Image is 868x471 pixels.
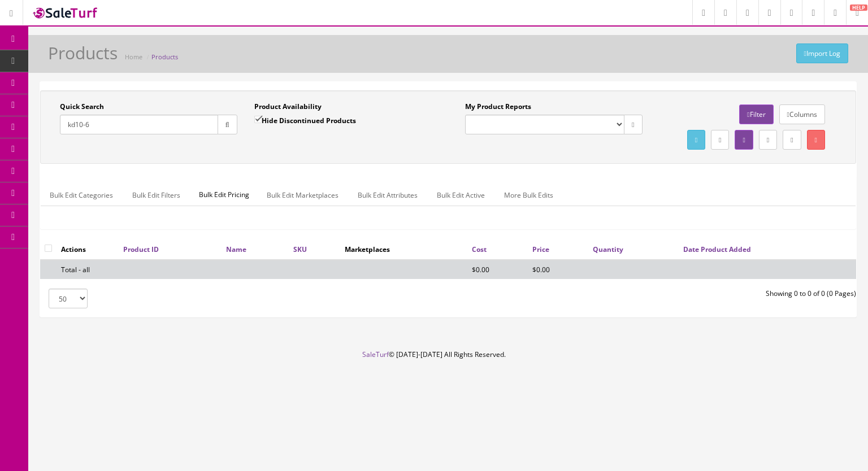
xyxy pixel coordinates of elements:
[467,260,528,279] td: $0.00
[254,116,262,123] input: Hide Discontinued Products
[528,260,588,279] td: $0.00
[57,239,119,259] th: Actions
[254,102,322,112] label: Product Availability
[362,350,389,359] a: SaleTurf
[796,43,848,63] a: Import Log
[57,260,119,279] td: Total - all
[472,245,487,254] a: Cost
[349,184,427,206] a: Bulk Edit Attributes
[739,104,773,124] a: Filter
[60,115,218,134] input: Search
[32,5,99,20] img: SaleTurf
[190,184,258,206] span: Bulk Edit Pricing
[850,5,867,11] span: HELP
[448,289,865,299] div: Showing 0 to 0 of 0 (0 Pages)
[340,239,467,259] th: Marketplaces
[593,245,623,254] a: Quantity
[125,53,142,61] a: Home
[293,245,307,254] a: SKU
[123,245,159,254] a: Product ID
[258,184,348,206] a: Bulk Edit Marketplaces
[41,184,122,206] a: Bulk Edit Categories
[495,184,562,206] a: More Bulk Edits
[60,102,104,112] label: Quick Search
[683,245,751,254] a: Date Product Added
[123,184,189,206] a: Bulk Edit Filters
[465,102,531,112] label: My Product Reports
[226,245,246,254] a: Name
[48,43,118,62] h1: Products
[532,245,549,254] a: Price
[779,104,825,124] a: Columns
[254,115,356,126] label: Hide Discontinued Products
[428,184,494,206] a: Bulk Edit Active
[151,53,178,61] a: Products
